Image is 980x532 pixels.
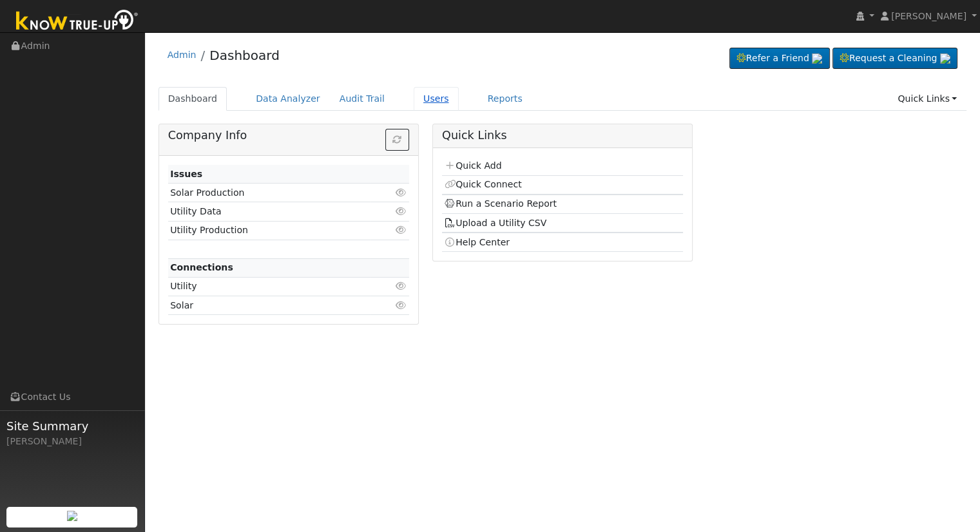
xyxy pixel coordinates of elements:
a: Refer a Friend [729,48,830,70]
i: Click to view [396,301,407,310]
strong: Issues [170,169,202,179]
a: Quick Links [888,87,966,111]
div: [PERSON_NAME] [6,435,138,448]
td: Utility Data [168,202,370,221]
img: retrieve [812,53,822,64]
a: Run a Scenario Report [444,198,557,209]
a: Audit Trail [330,87,394,111]
a: Quick Connect [444,179,521,189]
span: Site Summary [6,417,138,435]
img: retrieve [67,511,77,521]
img: Know True-Up [10,7,145,36]
img: retrieve [940,53,950,64]
a: Data Analyzer [246,87,330,111]
a: Help Center [444,237,510,247]
a: Upload a Utility CSV [444,218,546,228]
td: Utility Production [168,221,370,240]
i: Click to view [396,225,407,234]
span: [PERSON_NAME] [891,11,966,21]
i: Click to view [396,188,407,197]
i: Click to view [396,207,407,216]
a: Dashboard [209,48,280,63]
td: Utility [168,277,370,296]
a: Request a Cleaning [832,48,957,70]
h5: Company Info [168,129,409,142]
h5: Quick Links [442,129,683,142]
a: Quick Add [444,160,501,171]
td: Solar [168,296,370,315]
a: Users [414,87,459,111]
a: Reports [478,87,532,111]
strong: Connections [170,262,233,272]
a: Dashboard [159,87,227,111]
i: Click to view [396,281,407,290]
td: Solar Production [168,184,370,202]
a: Admin [168,50,197,60]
